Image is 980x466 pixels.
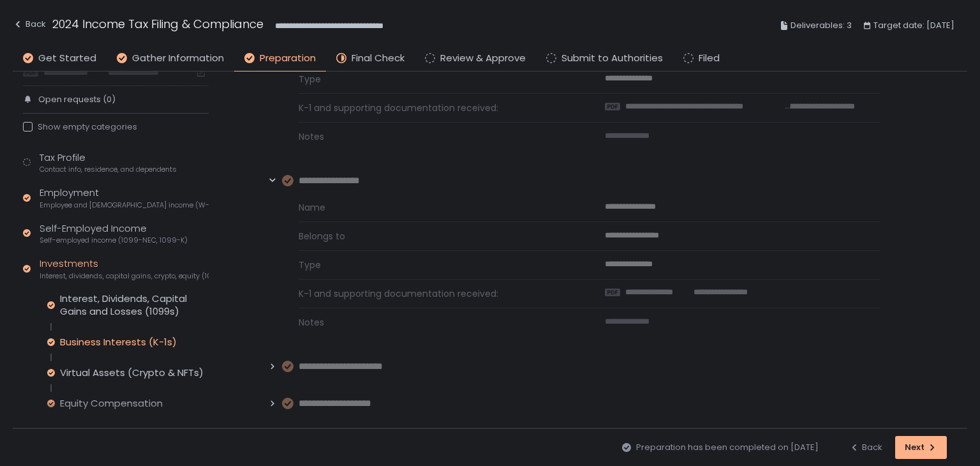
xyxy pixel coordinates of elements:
[60,336,177,349] div: Business Interests (K-1s)
[299,73,574,86] span: Type
[132,51,224,66] span: Gather Information
[561,51,663,66] span: Submit to Authorities
[299,201,574,214] span: Name
[299,316,574,329] span: Notes
[699,51,720,66] span: Filed
[40,165,177,174] span: Contact info, residence, and dependents
[60,397,163,410] div: Equity Compensation
[23,51,209,78] div: Last year's filed returns
[299,230,574,243] span: Belongs to
[636,442,819,453] span: Preparation has been completed on [DATE]
[40,257,209,281] div: Investments
[299,130,574,143] span: Notes
[60,292,209,318] div: Interest, Dividends, Capital Gains and Losses (1099s)
[40,426,209,450] div: Retirement & Benefits
[60,366,204,379] div: Virtual Assets (Crypto & NFTs)
[895,436,947,459] button: Next
[40,186,209,210] div: Employment
[299,101,574,114] span: K-1 and supporting documentation received:
[791,18,852,33] span: Deliverables: 3
[905,442,937,453] div: Next
[40,200,209,210] span: Employee and [DEMOGRAPHIC_DATA] income (W-2s)
[38,94,115,105] span: Open requests (0)
[440,51,526,66] span: Review & Approve
[299,259,574,271] span: Type
[40,236,188,245] span: Self-employed income (1099-NEC, 1099-K)
[260,51,316,66] span: Preparation
[849,436,882,459] button: Back
[849,442,882,453] div: Back
[13,15,46,36] button: Back
[13,17,46,32] div: Back
[873,18,954,33] span: Target date: [DATE]
[40,271,209,281] span: Interest, dividends, capital gains, crypto, equity (1099s, K-1s)
[299,287,574,300] span: K-1 and supporting documentation received:
[352,51,405,66] span: Final Check
[52,15,264,33] h1: 2024 Income Tax Filing & Compliance
[40,151,177,175] div: Tax Profile
[40,222,188,246] div: Self-Employed Income
[38,51,96,66] span: Get Started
